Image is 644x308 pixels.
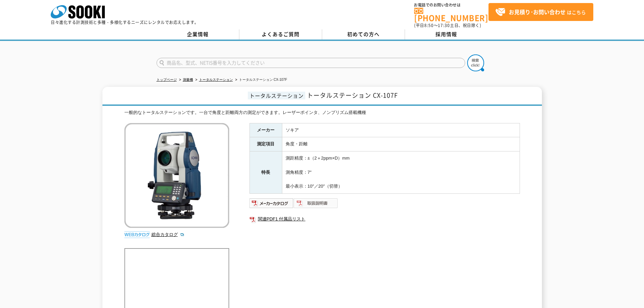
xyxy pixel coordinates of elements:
[249,202,294,207] a: メーカーカタログ
[467,54,484,71] img: btn_search.png
[157,78,177,81] a: トップページ
[249,123,282,137] th: メーカー
[414,8,488,22] a: [PHONE_NUMBER]
[239,29,322,40] a: よくあるご質問
[199,78,233,81] a: トータルステーション
[249,137,282,151] th: 測定項目
[282,137,520,151] td: 角度・距離
[414,3,488,7] span: お電話でのお問い合わせは
[124,123,229,228] img: トータルステーション CX-107F
[509,8,566,16] strong: お見積り･お問い合わせ
[294,202,338,207] a: 取扱説明書
[157,29,239,40] a: 企業情報
[438,22,450,28] span: 17:30
[151,232,185,237] a: 総合カタログ
[249,151,282,194] th: 特長
[414,22,481,28] span: (平日 ～ 土日、祝日除く)
[282,123,520,137] td: ソキア
[405,29,488,40] a: 採用情報
[124,109,520,116] div: 一般的なトータルステーションです。一台で角度と距離両方の測定ができます。レーザーポインタ、ノンプリズム搭載機種
[234,76,287,84] li: トータルステーション CX-107F
[282,151,520,194] td: 測距精度：±（2＋2ppm×D）mm 測角精度：7″ 最小表示：10″／20″（切替）
[488,3,593,21] a: お見積り･お問い合わせはこちら
[495,7,586,17] span: はこちら
[51,20,199,24] p: 日々進化する計測技術と多種・多様化するニーズにレンタルでお応えします。
[322,29,405,40] a: 初めての方へ
[424,22,434,28] span: 8:50
[347,30,380,38] span: 初めての方へ
[157,58,465,68] input: 商品名、型式、NETIS番号を入力してください
[294,198,338,209] img: 取扱説明書
[124,231,150,238] img: webカタログ
[183,78,193,81] a: 測量機
[248,92,305,99] span: トータルステーション
[249,198,294,209] img: メーカーカタログ
[249,215,520,223] a: 関連PDF1 付属品リスト
[307,91,398,100] span: トータルステーション CX-107F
